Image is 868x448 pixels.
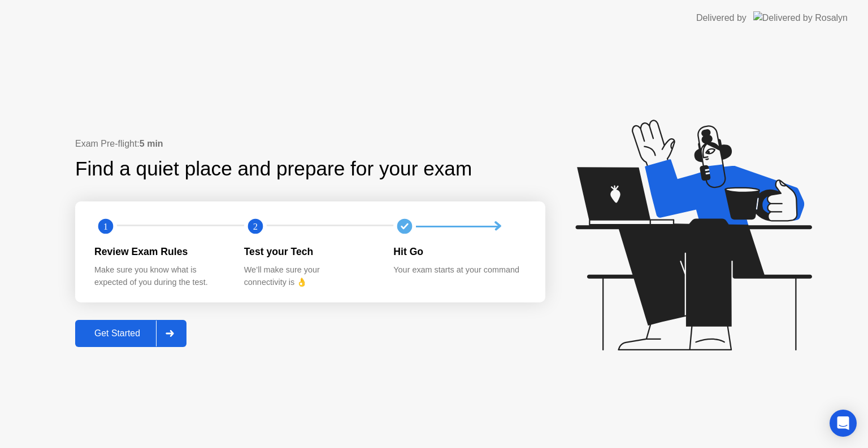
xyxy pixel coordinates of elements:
[830,410,857,437] div: Open Intercom Messenger
[103,221,108,232] text: 1
[696,11,747,25] div: Delivered by
[393,264,525,276] div: Your exam starts at your command
[393,244,525,259] div: Hit Go
[140,139,163,148] b: 5 min
[753,11,848,24] img: Delivered by Rosalyn
[94,244,226,259] div: Review Exam Rules
[244,264,376,288] div: We’ll make sure your connectivity is 👌
[253,221,258,232] text: 2
[244,244,376,259] div: Test your Tech
[94,264,226,288] div: Make sure you know what is expected of you during the test.
[75,154,474,184] div: Find a quiet place and prepare for your exam
[75,320,186,347] button: Get Started
[75,137,545,151] div: Exam Pre-flight:
[79,328,156,339] div: Get Started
